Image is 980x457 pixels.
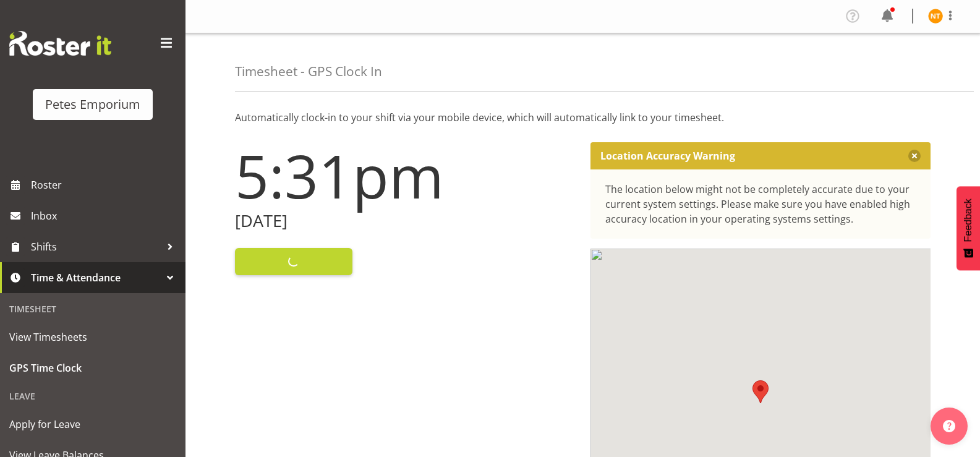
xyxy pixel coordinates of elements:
span: GPS Time Clock [9,359,176,377]
div: Leave [3,383,182,409]
img: nicole-thomson8388.jpg [928,9,943,23]
h2: [DATE] [235,211,576,231]
img: help-xxl-2.png [943,420,955,432]
span: Feedback [963,199,974,242]
div: Timesheet [3,296,182,322]
img: Rosterit website logo [9,31,111,56]
div: Petes Emporium [45,95,140,114]
span: Time & Attendance [31,268,161,287]
button: Close message [908,150,921,162]
div: The location below might not be completely accurate due to your current system settings. Please m... [605,182,916,226]
span: Apply for Leave [9,415,176,434]
a: Apply for Leave [3,409,182,440]
p: Location Accuracy Warning [600,150,735,162]
span: Shifts [31,237,161,256]
h4: Timesheet - GPS Clock In [235,64,382,79]
button: Feedback - Show survey [957,186,980,270]
span: Inbox [31,207,179,225]
span: Roster [31,176,179,194]
p: Automatically clock-in to your shift via your mobile device, which will automatically link to you... [235,110,931,125]
span: View Timesheets [9,328,176,346]
a: View Timesheets [3,322,182,352]
h1: 5:31pm [235,142,576,209]
a: GPS Time Clock [3,352,182,383]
